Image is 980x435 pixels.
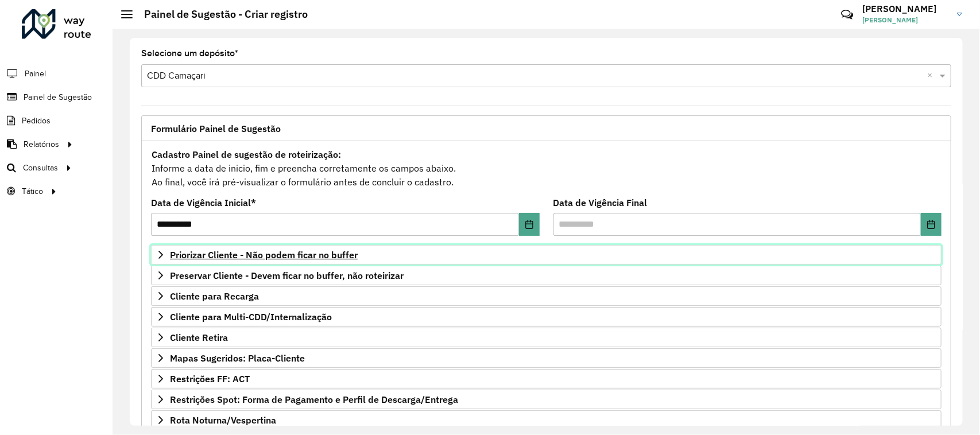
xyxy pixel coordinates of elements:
[835,2,859,27] a: Contato Rápido
[862,3,948,14] h3: [PERSON_NAME]
[133,8,308,21] h2: Painel de Sugestão - Criar registro
[921,213,942,236] button: Choose Date
[141,46,238,60] label: Selecione um depósito
[170,395,458,404] span: Restrições Spot: Forma de Pagamento e Perfil de Descarga/Entrega
[151,266,942,285] a: Preservar Cliente - Devem ficar no buffer, não roteirizar
[152,149,341,160] strong: Cadastro Painel de sugestão de roteirização:
[151,410,942,430] a: Rota Noturna/Vespertina
[24,91,92,103] span: Painel de Sugestão
[151,328,942,347] a: Cliente Retira
[151,390,942,409] a: Restrições Spot: Forma de Pagamento e Perfil de Descarga/Entrega
[170,354,305,363] span: Mapas Sugeridos: Placa-Cliente
[22,185,43,197] span: Tático
[170,333,228,342] span: Cliente Retira
[170,312,332,321] span: Cliente para Multi-CDD/Internalização
[151,369,942,389] a: Restrições FF: ACT
[151,348,942,368] a: Mapas Sugeridos: Placa-Cliente
[170,250,358,259] span: Priorizar Cliente - Não podem ficar no buffer
[22,115,51,127] span: Pedidos
[170,415,276,425] span: Rota Noturna/Vespertina
[927,69,937,83] span: Clear all
[862,15,948,25] span: [PERSON_NAME]
[170,292,259,301] span: Cliente para Recarga
[553,196,648,209] label: Data de Vigência Final
[151,307,942,327] a: Cliente para Multi-CDD/Internalização
[24,138,59,150] span: Relatórios
[151,124,281,133] span: Formulário Painel de Sugestão
[151,286,942,306] a: Cliente para Recarga
[170,271,404,280] span: Preservar Cliente - Devem ficar no buffer, não roteirizar
[151,147,942,189] div: Informe a data de inicio, fim e preencha corretamente os campos abaixo. Ao final, você irá pré-vi...
[25,68,46,80] span: Painel
[23,162,58,174] span: Consultas
[170,374,250,383] span: Restrições FF: ACT
[519,213,540,236] button: Choose Date
[151,196,256,209] label: Data de Vigência Inicial
[151,245,942,265] a: Priorizar Cliente - Não podem ficar no buffer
